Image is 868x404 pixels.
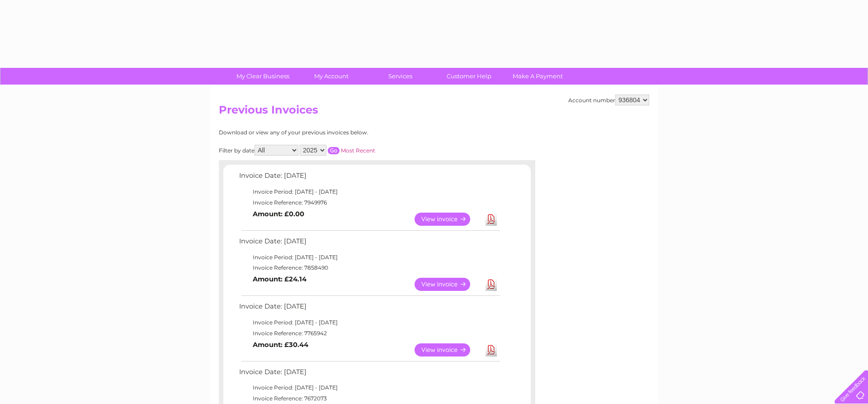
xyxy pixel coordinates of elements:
[253,210,304,218] b: Amount: £0.00
[432,68,506,85] a: Customer Help
[219,129,456,136] div: Download or view any of your previous invoices below.
[237,235,501,252] td: Invoice Date: [DATE]
[237,317,501,328] td: Invoice Period: [DATE] - [DATE]
[486,278,497,291] a: Download
[237,197,501,208] td: Invoice Reference: 7949976
[226,68,300,85] a: My Clear Business
[486,213,497,226] a: Download
[219,145,456,156] div: Filter by date
[341,147,375,154] a: Most Recent
[415,278,481,291] a: View
[237,300,501,317] td: Invoice Date: [DATE]
[486,343,497,356] a: Download
[253,341,308,349] b: Amount: £30.44
[237,252,501,263] td: Invoice Period: [DATE] - [DATE]
[219,104,649,121] h2: Previous Invoices
[363,68,438,85] a: Services
[294,68,369,85] a: My Account
[237,366,501,383] td: Invoice Date: [DATE]
[237,262,501,273] td: Invoice Reference: 7858490
[237,186,501,197] td: Invoice Period: [DATE] - [DATE]
[237,382,501,393] td: Invoice Period: [DATE] - [DATE]
[500,68,575,85] a: Make A Payment
[568,95,649,105] div: Account number
[237,393,501,404] td: Invoice Reference: 7672073
[237,170,501,186] td: Invoice Date: [DATE]
[415,343,481,356] a: View
[253,275,307,283] b: Amount: £24.14
[237,328,501,339] td: Invoice Reference: 7765942
[415,213,481,226] a: View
